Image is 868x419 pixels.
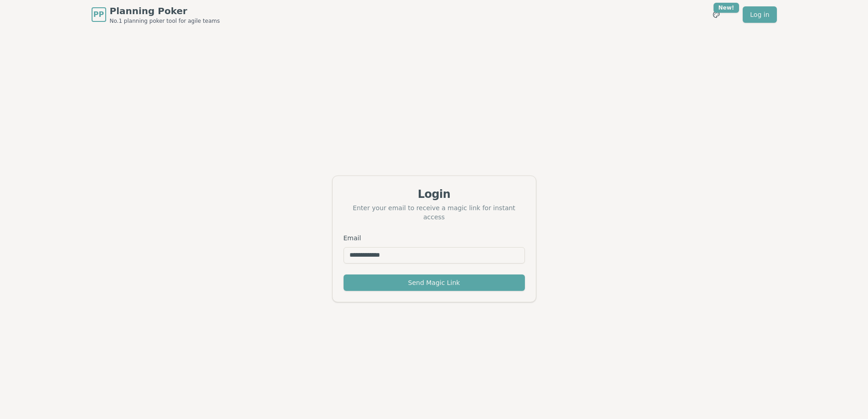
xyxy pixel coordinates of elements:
div: Enter your email to receive a magic link for instant access [344,203,525,222]
button: Send Magic Link [344,274,525,291]
button: New! [708,6,724,23]
span: PP [93,9,104,20]
div: New! [714,3,740,13]
span: No.1 planning poker tool for agile teams [110,17,220,25]
label: Email [344,234,361,242]
a: Log in [743,6,776,23]
span: Planning Poker [110,5,220,17]
div: Login [344,187,525,202]
a: PPPlanning PokerNo.1 planning poker tool for agile teams [92,5,220,25]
